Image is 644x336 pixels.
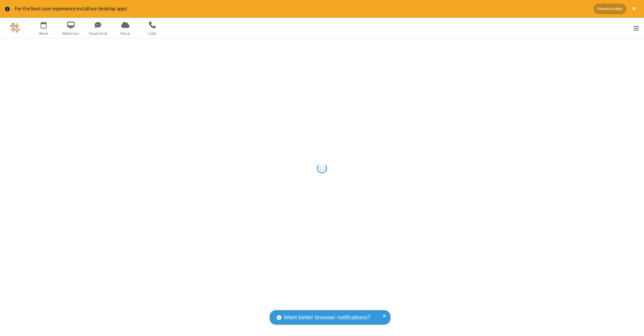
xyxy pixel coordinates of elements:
[625,18,644,38] div: Open menu
[629,4,639,14] button: Close alert
[2,18,28,38] button: Logo
[31,30,56,37] span: Meet
[10,23,20,33] img: QA Selenium DO NOT DELETE OR CHANGE
[594,4,626,14] button: Download App
[15,5,589,13] div: For the best user experience install our desktop apps.
[58,30,84,37] span: Webinars
[113,30,138,37] span: Drive
[86,30,111,37] span: Team Chat
[140,30,165,37] span: Calls
[284,313,370,322] span: Want better browser notifications?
